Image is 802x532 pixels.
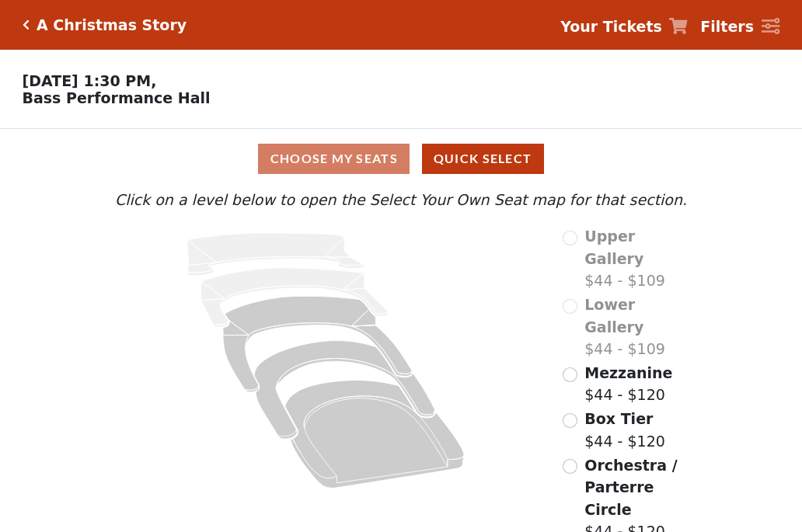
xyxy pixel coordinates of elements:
span: Mezzanine [584,364,672,381]
span: Lower Gallery [584,296,643,336]
label: $44 - $109 [584,225,691,292]
h5: A Christmas Story [37,16,187,34]
path: Orchestra / Parterre Circle - Seats Available: 86 [285,381,465,489]
span: Orchestra / Parterre Circle [584,457,677,518]
strong: Your Tickets [560,18,662,35]
strong: Filters [700,18,754,35]
a: Your Tickets [560,16,688,38]
a: Click here to go back to filters [23,19,30,30]
a: Filters [700,16,779,38]
span: Upper Gallery [584,228,643,267]
path: Lower Gallery - Seats Available: 0 [201,268,389,327]
path: Upper Gallery - Seats Available: 0 [187,233,364,276]
label: $44 - $120 [584,408,665,452]
label: $44 - $120 [584,362,672,406]
label: $44 - $109 [584,294,691,360]
p: Click on a level below to open the Select Your Own Seat map for that section. [111,189,691,211]
button: Quick Select [422,144,544,174]
span: Box Tier [584,410,653,427]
